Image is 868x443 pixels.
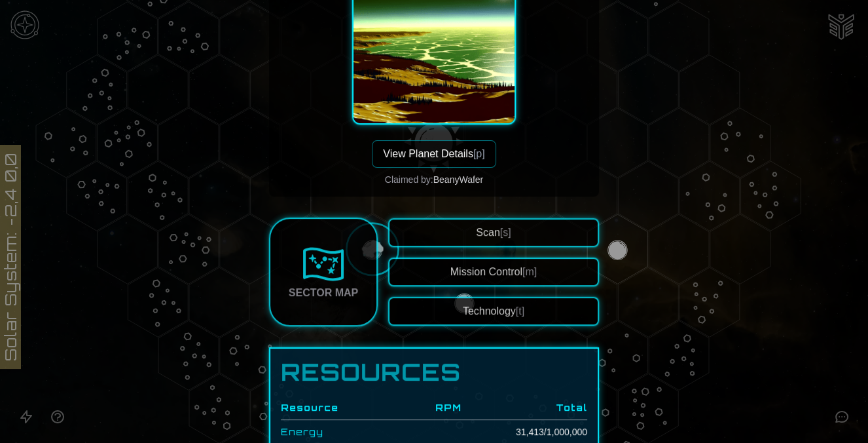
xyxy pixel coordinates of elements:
div: Claimed by: [385,173,483,186]
img: Sector [302,243,344,285]
a: Sector Map [269,218,378,326]
span: [t] [516,305,524,317]
button: View Planet Details[p] [372,140,496,168]
th: Resource [281,396,409,420]
button: Mission Control[m] [388,258,599,286]
button: Technology[t] [388,297,599,326]
button: Scan[s] [388,218,599,247]
th: Total [461,396,587,420]
span: [m] [522,266,537,277]
th: RPM [409,396,461,420]
span: Scan [476,227,511,238]
h1: Resources [281,359,587,385]
div: Sector Map [289,285,358,301]
span: [s] [500,227,511,238]
span: BeanyWafer [433,174,484,185]
span: [p] [473,148,485,159]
